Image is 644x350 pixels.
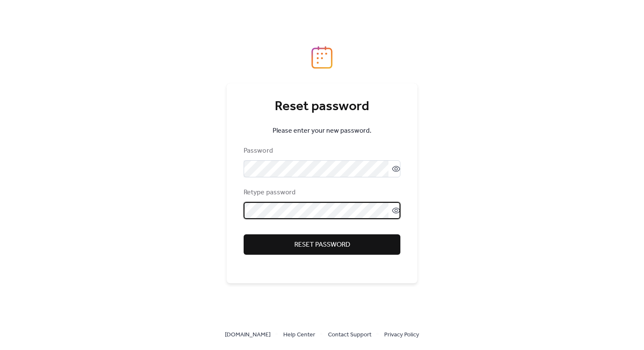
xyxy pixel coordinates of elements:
span: [DOMAIN_NAME] [225,330,270,340]
button: Reset password [244,234,400,255]
span: Please enter your new password. [273,126,371,136]
div: Retype password [244,188,399,198]
span: Contact Support [328,330,371,340]
img: logo [311,46,333,69]
a: Contact Support [328,329,371,340]
a: Privacy Policy [384,329,419,340]
span: Reset password [294,240,350,250]
a: Help Center [283,329,315,340]
div: Reset password [244,98,400,115]
span: Privacy Policy [384,330,419,340]
span: Help Center [283,330,315,340]
a: [DOMAIN_NAME] [225,329,270,340]
div: Password [244,146,399,156]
